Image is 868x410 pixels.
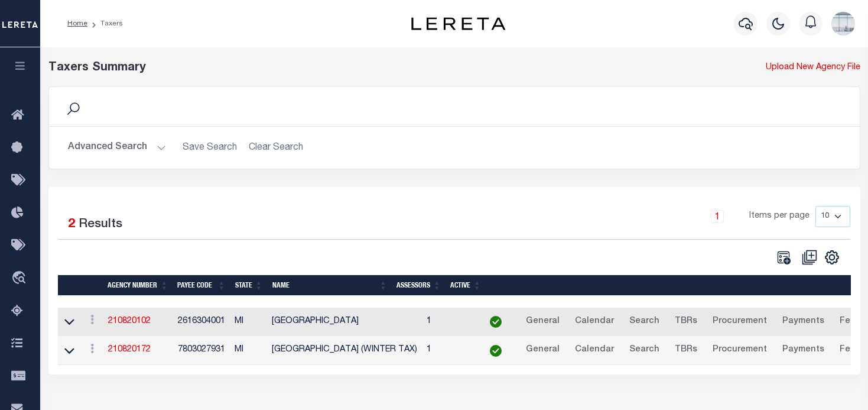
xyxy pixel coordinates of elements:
[108,346,151,354] a: 210820172
[422,336,476,365] td: 1
[490,345,502,357] img: check-icon-green.svg
[392,275,446,296] th: Assessors: activate to sort column ascending
[777,312,830,331] a: Payments
[766,62,860,75] a: Upload New Agency File
[834,341,866,360] a: Fees
[624,312,665,331] a: Search
[173,308,230,337] td: 2616304001
[711,210,724,223] a: 1
[87,18,123,29] li: Taxers
[48,59,653,77] div: Taxers Summary
[624,341,665,360] a: Search
[230,275,268,296] th: State: activate to sort column ascending
[173,336,230,365] td: 7803027931
[570,312,619,331] a: Calendar
[79,215,122,234] label: Results
[268,275,392,296] th: Name: activate to sort column ascending
[446,275,486,296] th: Active: activate to sort column ascending
[777,341,830,360] a: Payments
[68,136,166,159] button: Advanced Search
[230,308,267,337] td: MI
[230,336,267,365] td: MI
[68,218,75,231] span: 2
[108,317,151,325] a: 210820102
[749,210,810,223] span: Items per page
[834,312,866,331] a: Fees
[267,308,422,337] td: [GEOGRAPHIC_DATA]
[173,275,230,296] th: Payee Code: activate to sort column ascending
[422,308,476,337] td: 1
[669,312,703,331] a: TBRs
[103,275,173,296] th: Agency Number: activate to sort column ascending
[707,341,772,360] a: Procurement
[11,271,30,286] i: travel_explore
[707,312,772,331] a: Procurement
[669,341,703,360] a: TBRs
[521,312,565,331] a: General
[521,341,565,360] a: General
[490,316,502,328] img: check-icon-green.svg
[411,17,506,30] img: logo-dark.svg
[267,336,422,365] td: [GEOGRAPHIC_DATA] (WINTER TAX)
[67,20,87,27] a: Home
[570,341,619,360] a: Calendar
